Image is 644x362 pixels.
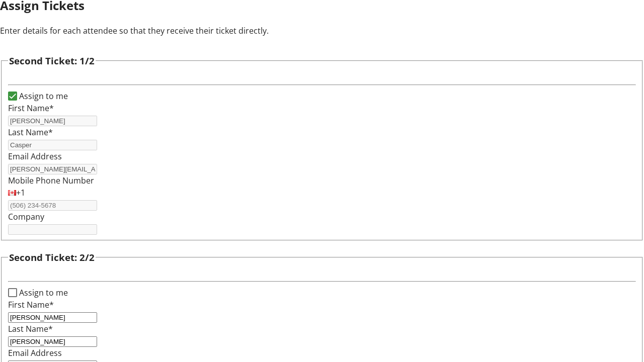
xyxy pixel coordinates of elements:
label: Last Name* [8,127,53,138]
h3: Second Ticket: 2/2 [9,250,95,264]
label: First Name* [8,299,54,310]
label: Company [8,211,44,222]
label: First Name* [8,103,54,114]
label: Email Address [8,151,62,162]
label: Assign to me [17,287,68,299]
input: (506) 234-5678 [8,200,97,211]
label: Last Name* [8,323,53,334]
label: Mobile Phone Number [8,175,94,186]
label: Assign to me [17,90,68,102]
h3: Second Ticket: 1/2 [9,54,95,68]
label: Email Address [8,347,62,358]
